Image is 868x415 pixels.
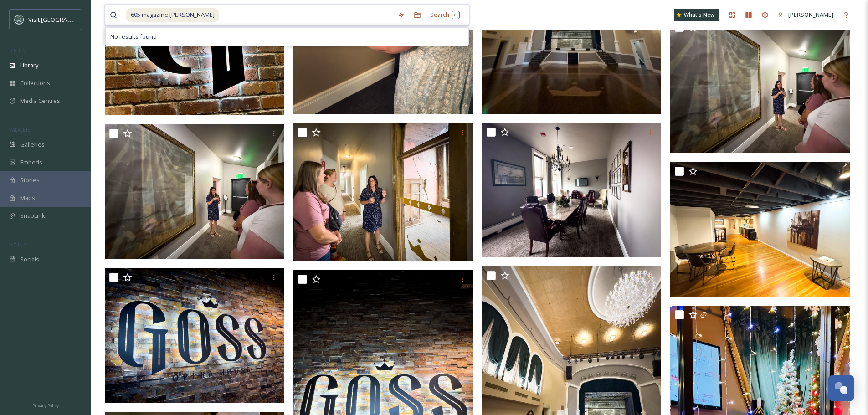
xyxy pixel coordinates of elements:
img: e61f10c6-68c4-4703-b269-4ef7c5eb750c (1).jpg [482,123,662,258]
span: MEDIA [9,47,25,54]
span: Stories [20,176,40,184]
span: No results found [110,32,157,41]
img: c4bdbfb7-ca04-4d1e-88d6-bfa2ba52f16e.jpg [293,123,473,261]
div: Search [426,6,464,24]
span: Socials [20,255,39,264]
span: Library [20,61,38,70]
span: Media Centres [20,97,60,105]
span: Galleries [20,140,45,149]
a: What's New [674,9,719,21]
span: WIDGETS [9,126,30,133]
img: ae9c1213-d90a-4a9a-b721-b5ed20e6938d.jpg [105,268,284,403]
span: Collections [20,79,50,87]
a: Privacy Policy [32,400,59,410]
span: SnapLink [20,211,45,220]
span: 605 magazine [PERSON_NAME] [126,8,219,21]
span: Embeds [20,158,42,167]
img: watertown-convention-and-visitors-bureau.jpg [15,15,24,24]
span: Privacy Policy [32,403,59,409]
span: Visit [GEOGRAPHIC_DATA] [28,15,99,24]
img: fcd7ea00-0f06-4646-9456-c41aa8e3d0d6.jpg [105,124,284,259]
span: Maps [20,194,35,202]
button: Open Chat [828,375,854,401]
span: [PERSON_NAME] [788,10,833,19]
a: [PERSON_NAME] [773,6,838,24]
img: 06295baa-413b-4430-bce6-045f7c863166.jpg [670,162,850,297]
span: SOCIALS [9,241,27,248]
img: fcd7ea00-0f06-4646-9456-c41aa8e3d0d6 (1).jpg [670,18,850,153]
